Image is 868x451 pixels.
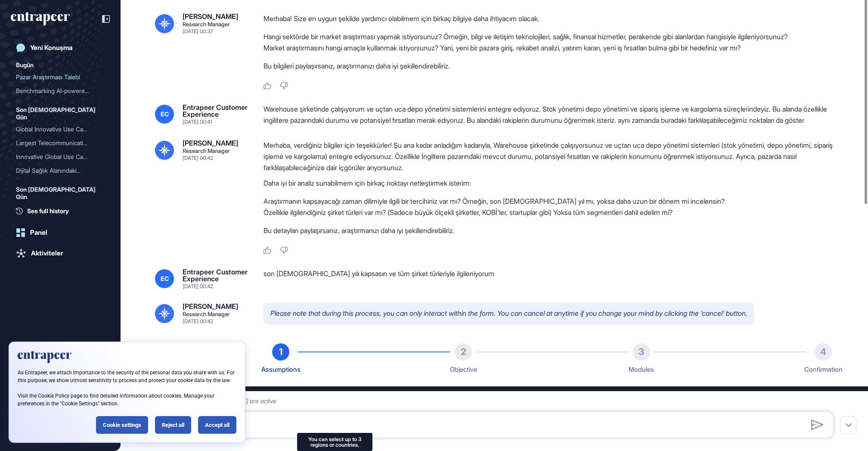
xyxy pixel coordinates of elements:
[16,84,98,98] div: Benchmarking AI-powered H...
[629,364,654,375] div: Modules
[30,229,47,236] div: Panel
[27,206,69,215] span: See full history
[633,343,650,361] div: 3
[16,164,105,177] div: Dijital Sağlık Alanındaki Global Use Case Örnekleri
[263,386,840,399] h6: Assumptions
[16,70,105,84] div: Pazar Araştırması Talebi
[261,364,301,375] div: Assumptions
[16,136,105,150] div: Largest Telecommunications Companies
[16,150,98,164] div: Innovative Global Use Cas...
[183,119,212,124] div: [DATE] 00:41
[263,140,840,173] p: Merhaba, verdiğiniz bilgiler için teşekkürler! Şu ana kadar anladığım kadarıyla, Warehouse şirket...
[16,122,105,136] div: Global Innovative Use Cases in Telecommunications
[263,207,840,218] li: Özellikle ilgilendiğiniz şirket türleri var mı? (Sadece büyük ölçekli şirketler, KOBİ'ler, startu...
[30,44,72,52] div: Yeni Konuşma
[183,148,230,154] div: Research Manager
[161,111,169,118] span: EC
[16,184,105,202] div: Son [DEMOGRAPHIC_DATA] Gün
[263,60,840,72] p: Bu bilgileri paylaşırsanız, araştırmanızı daha iyi şekillendirebiliriz.
[263,42,840,53] li: Market araştırmasını hangi amaçla kullanmak istiyorsunuz? Yani, yeni bir pazara giriş, rekabet an...
[16,60,34,70] div: Bugün
[263,177,840,189] p: Daha iyi bir analiz sunabilmem için birkaç noktayı netleştirmek isterim:
[16,164,98,177] div: Dijital Sağlık Alanındaki...
[16,206,110,215] a: See full history
[183,156,213,161] div: [DATE] 00:42
[263,31,840,42] li: Hangi sektörde bir market araştırması yapmak istiyorsunuz? Örneğin, bilgi ve iletişim teknolojile...
[16,136,98,150] div: Largest Telecommunication...
[183,268,250,282] div: Entrapeer Customer Experience
[183,22,230,27] div: Research Manager
[16,122,98,136] div: Global Innovative Use Cas...
[450,364,477,375] div: Objective
[16,70,98,84] div: Pazar Araştırması Talebi
[183,13,238,20] div: [PERSON_NAME]
[263,303,754,324] p: Please note that during this process, you can only interact within the form. You can cancel at an...
[263,225,840,236] p: Bu detayları paylaşırsanız, araştırmanızı daha iyi şekillendirebiliriz.
[31,249,63,257] div: Aktiviteler
[183,29,213,34] div: [DATE] 00:37
[183,140,238,146] div: [PERSON_NAME]
[263,196,840,207] li: Araştırmanın kapsayacağı zaman dilimiyle ilgili bir tercihiniz var mı? Örneğin, son [DEMOGRAPHIC_...
[16,84,105,98] div: Benchmarking AI-powered HR Automation Platforms Against KAI at Koçsistem
[183,303,238,310] div: [PERSON_NAME]
[11,12,70,26] div: entrapeer-logo
[11,39,110,56] a: Yeni Konuşma
[263,268,840,289] div: son [DEMOGRAPHIC_DATA] yılı kapsasın ve tüm şirket türleriyle ilgileniyorum
[11,224,110,241] a: Panel
[302,436,367,448] div: You can select up to 3 regions or countries.
[16,150,105,164] div: Innovative Global Use Cases in Telecommunications
[11,245,110,262] a: Aktiviteler
[16,105,105,122] div: Son [DEMOGRAPHIC_DATA] Gün
[815,343,832,361] div: 4
[804,364,843,375] div: Confirmation
[272,343,289,361] div: 1
[263,104,840,126] div: Warehouse şirketinde çalışıyorum ve uçtan uca depo yönetimi sistemlerini entegre ediyoruz. Stok y...
[183,319,213,324] div: [DATE] 00:42
[161,275,169,282] span: EC
[183,104,250,118] div: Entrapeer Customer Experience
[263,13,840,24] p: Merhaba! Size en uygun şekilde yardımcı olabilmem için birkaç bilgiye daha ihtiyacım olacak.
[455,343,472,361] div: 2
[183,311,230,317] div: Research Manager
[183,284,213,289] div: [DATE] 00:42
